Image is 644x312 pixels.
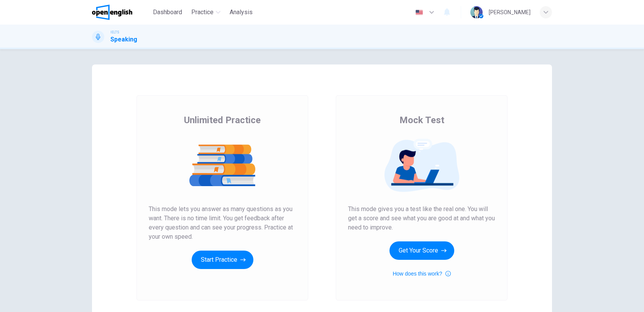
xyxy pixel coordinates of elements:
button: Analysis [227,5,256,19]
a: OpenEnglish logo [92,5,150,20]
img: Profile picture [470,6,483,18]
span: Dashboard [153,8,182,17]
span: Mock Test [399,114,444,126]
span: IELTS [110,30,119,35]
span: Unlimited Practice [184,114,261,126]
span: Practice [191,8,214,17]
button: Practice [188,5,223,19]
span: This mode gives you a test like the real one. You will get a score and see what you are good at a... [348,205,495,232]
img: en [414,10,424,15]
button: Dashboard [150,5,185,19]
span: This mode lets you answer as many questions as you want. There is no time limit. You get feedback... [149,205,296,241]
span: Analysis [230,8,253,17]
button: How does this work? [393,269,450,278]
img: OpenEnglish logo [92,5,132,20]
div: [PERSON_NAME] [489,8,531,17]
h1: Speaking [110,35,137,44]
button: Get Your Score [389,241,454,260]
button: Start Practice [192,251,253,269]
